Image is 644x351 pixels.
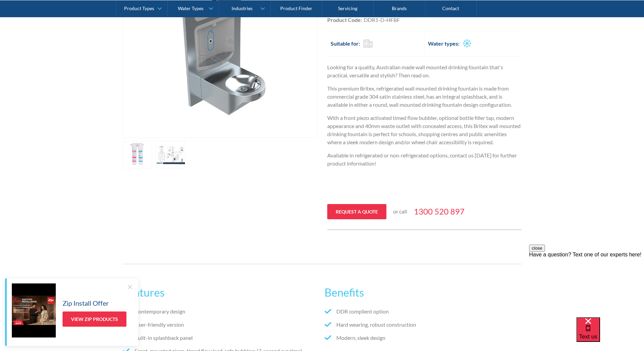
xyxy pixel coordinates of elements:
div: Water Types [178,5,204,11]
p: This premium Britex, refrigerated wall mounted drinking fountain is made from commercial grade 30... [327,84,522,109]
h2: Suitable for: [331,40,360,48]
h2: Features [123,284,319,301]
a: open lightbox [156,141,185,168]
a: View Zip Products [63,311,126,327]
li: Built-in splashback panel [123,334,319,342]
h5: Zip Install Offer [63,298,109,308]
li: User-friendly version [123,321,319,329]
a: Request a quote [327,204,386,219]
li: Modern, sleek design [325,334,521,342]
p: With a front piezo activated timed flow bubbler, optional bottle filler tap, modern appearance an... [327,114,522,146]
h2: Water types: [428,40,459,48]
a: 1300 520 897 [414,205,464,218]
li: DDR complient option [325,307,521,316]
li: Hard wearing, robust construction [325,321,521,329]
li: Contemporary design [123,307,319,316]
a: open lightbox [123,141,152,168]
strong: Product Code: [327,17,362,23]
img: Zip Install Offer [12,283,56,337]
div: Industries [232,5,253,11]
h2: Benefits [325,284,521,301]
div: Product Types [124,5,154,11]
p: ‍ [327,186,522,194]
p: ‍ [327,173,522,181]
p: Looking for a quality, Australian made wall mounted drinking fountain that's practical, versatile... [327,63,522,79]
iframe: podium webchat widget prompt [529,245,644,326]
p: or call [393,207,407,216]
div: DDR1-D-HFBF [364,16,400,24]
iframe: podium webchat widget bubble [576,317,644,351]
p: Available in refrigerated or non-refrigerated options, contact us [DATE] for further product info... [327,151,522,168]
